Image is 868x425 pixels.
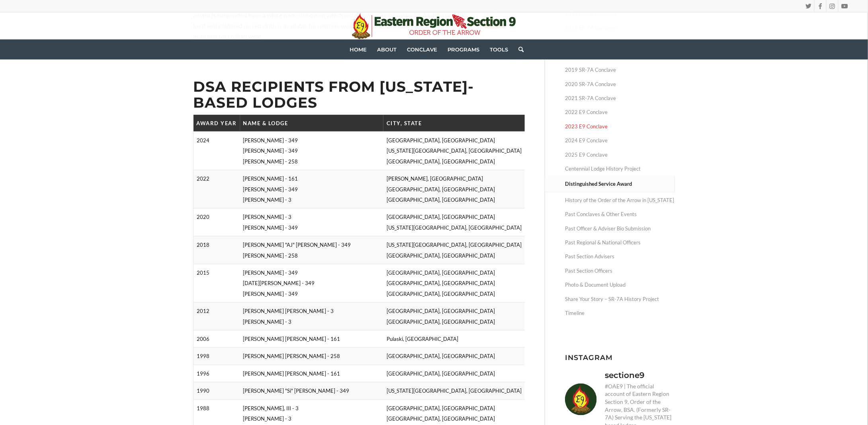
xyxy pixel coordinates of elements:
td: [US_STATE][GEOGRAPHIC_DATA], [GEOGRAPHIC_DATA] [383,382,525,399]
a: 2021 SR-7A Conclave [565,91,675,105]
a: Past Section Officers [565,264,675,278]
span: Home [350,46,367,53]
td: [PERSON_NAME] [PERSON_NAME] - 161 [240,331,383,348]
span: Tools [490,46,508,53]
a: 2025 E9 Conclave [565,148,675,162]
a: Photo & Document Upload [565,278,675,292]
td: [PERSON_NAME] - 349 [DATE][PERSON_NAME] - 349 [PERSON_NAME] - 349 [240,264,383,303]
a: 2019 SR-7A Conclave [565,63,675,77]
th: City, State [383,115,525,132]
h3: sectione9 [605,370,645,381]
td: [US_STATE][GEOGRAPHIC_DATA], [GEOGRAPHIC_DATA] [GEOGRAPHIC_DATA], [GEOGRAPHIC_DATA] [383,236,525,264]
a: Centennial Lodge History Project [565,162,675,176]
td: [PERSON_NAME] "Si" [PERSON_NAME] - 349 [240,382,383,399]
a: Past Conclaves & Other Events [565,207,675,221]
td: [PERSON_NAME] [PERSON_NAME] - 258 [240,348,383,365]
td: 1998 [194,348,240,365]
a: Home [344,39,372,59]
td: [GEOGRAPHIC_DATA], [GEOGRAPHIC_DATA] [US_STATE][GEOGRAPHIC_DATA], [GEOGRAPHIC_DATA] [383,209,525,236]
a: About [372,39,402,59]
a: Programs [442,39,485,59]
td: Pulaski, [GEOGRAPHIC_DATA] [383,331,525,348]
a: 2024 E9 Conclave [565,134,675,148]
td: 2018 [194,236,240,264]
h3: Instagram [565,354,675,361]
td: 2015 [194,264,240,303]
a: Past Regional & National Officers [565,236,675,250]
span: About [377,46,397,53]
a: Tools [485,39,513,59]
span: Programs [448,46,479,53]
td: 1990 [194,382,240,399]
td: [PERSON_NAME], [GEOGRAPHIC_DATA] [GEOGRAPHIC_DATA], [GEOGRAPHIC_DATA] [GEOGRAPHIC_DATA], [GEOGRAP... [383,170,525,209]
td: [PERSON_NAME] - 349 [PERSON_NAME] - 349 [PERSON_NAME] - 258 [240,132,383,170]
td: 2012 [194,303,240,331]
a: Share Your Story – SR-7A History Project [565,292,675,306]
td: [PERSON_NAME] - 3 [PERSON_NAME] - 349 [240,209,383,236]
td: 2006 [194,331,240,348]
a: Conclave [402,39,442,59]
a: Past Officer & Adviser Bio Submission [565,222,675,236]
td: [GEOGRAPHIC_DATA], [GEOGRAPHIC_DATA] [383,348,525,365]
td: [PERSON_NAME] - 161 [PERSON_NAME] - 349 [PERSON_NAME] - 3 [240,170,383,209]
th: Award Year [194,115,240,132]
a: Search [513,39,524,59]
a: 2020 SR-7A Conclave [565,77,675,91]
th: Name & Lodge [240,115,383,132]
td: [GEOGRAPHIC_DATA], [GEOGRAPHIC_DATA] [GEOGRAPHIC_DATA], [GEOGRAPHIC_DATA] [383,303,525,331]
td: 2024 [194,132,240,170]
a: Distinguished Service Award [565,176,675,192]
a: Timeline [565,306,675,320]
td: [GEOGRAPHIC_DATA], [GEOGRAPHIC_DATA] [GEOGRAPHIC_DATA], [GEOGRAPHIC_DATA] [GEOGRAPHIC_DATA], [GEO... [383,264,525,303]
a: 2023 E9 Conclave [565,120,675,134]
span: Conclave [407,46,437,53]
td: [PERSON_NAME] "AJ" [PERSON_NAME] - 349 [PERSON_NAME] - 258 [240,236,383,264]
td: [GEOGRAPHIC_DATA], [GEOGRAPHIC_DATA] [383,365,525,382]
td: 2022 [194,170,240,209]
a: 2022 E9 Conclave [565,105,675,119]
td: 1996 [194,365,240,382]
td: [PERSON_NAME] [PERSON_NAME] - 161 [240,365,383,382]
td: [GEOGRAPHIC_DATA], [GEOGRAPHIC_DATA] [US_STATE][GEOGRAPHIC_DATA], [GEOGRAPHIC_DATA] [GEOGRAPHIC_D... [383,132,525,170]
a: History of the Order of the Arrow in [US_STATE] [565,193,675,207]
td: 2020 [194,209,240,236]
h2: DSA Recipients from [US_STATE]-based Lodges [193,79,525,110]
a: Past Section Advisers [565,250,675,264]
td: [PERSON_NAME] [PERSON_NAME] - 3 [PERSON_NAME] - 3 [240,303,383,331]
